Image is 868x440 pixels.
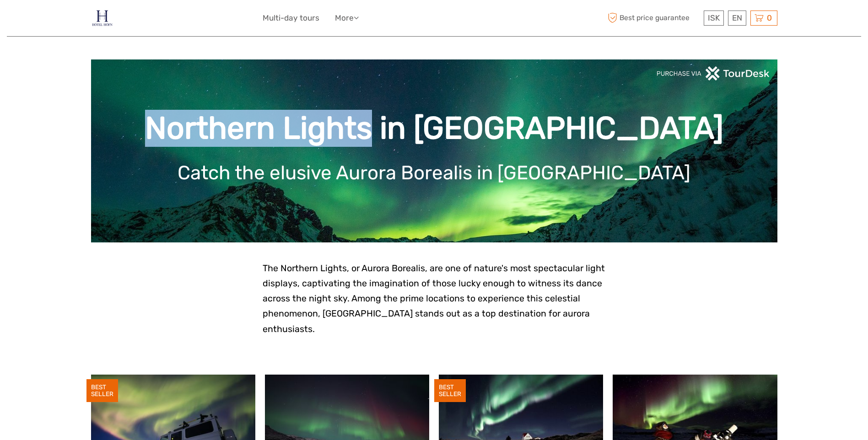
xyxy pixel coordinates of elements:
[434,379,466,402] div: BEST SELLER
[656,66,771,80] img: PurchaseViaTourDeskwhite.png
[606,11,701,26] span: Best price guarantee
[263,263,605,334] span: The Northern Lights, or Aurora Borealis, are one of nature's most spectacular light displays, cap...
[105,161,764,184] h1: Catch the elusive Aurora Borealis in [GEOGRAPHIC_DATA]
[86,379,118,402] div: BEST SELLER
[13,16,103,23] p: We're away right now. Please check back later!
[105,14,116,25] button: Open LiveChat chat widget
[728,11,746,26] div: EN
[708,13,720,22] span: ISK
[91,7,113,29] img: 686-49135f22-265b-4450-95ba-bc28a5d02e86_logo_small.jpg
[105,110,764,147] h1: Northern Lights in [GEOGRAPHIC_DATA]
[263,11,319,25] a: Multi-day tours
[335,11,359,25] a: More
[766,13,773,22] span: 0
